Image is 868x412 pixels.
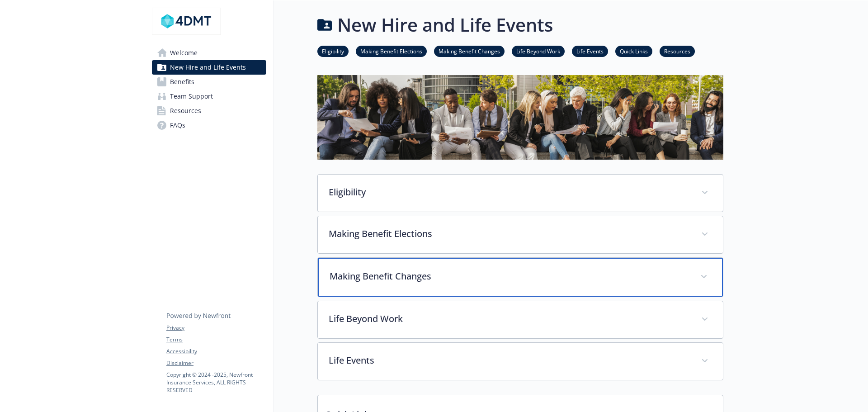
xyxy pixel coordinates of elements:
[152,118,266,133] a: FAQs
[356,47,427,55] a: Making Benefit Elections
[660,47,695,55] a: Resources
[152,60,266,75] a: New Hire and Life Events
[170,75,194,89] span: Benefits
[434,47,505,55] a: Making Benefit Changes
[170,46,198,60] span: Welcome
[318,216,723,253] div: Making Benefit Elections
[329,312,690,326] p: Life Beyond Work
[166,371,266,394] p: Copyright © 2024 - 2025 , Newfront Insurance Services, ALL RIGHTS RESERVED
[329,185,690,199] p: Eligibility
[166,347,266,355] a: Accessibility
[152,75,266,89] a: Benefits
[329,227,690,241] p: Making Benefit Elections
[166,359,266,367] a: Disclaimer
[152,104,266,118] a: Resources
[170,89,213,104] span: Team Support
[318,343,723,380] div: Life Events
[572,47,608,55] a: Life Events
[318,175,723,212] div: Eligibility
[166,324,266,332] a: Privacy
[337,11,553,38] h1: New Hire and Life Events
[615,47,652,55] a: Quick Links
[152,46,266,60] a: Welcome
[152,89,266,104] a: Team Support
[330,270,689,283] p: Making Benefit Changes
[170,104,201,118] span: Resources
[170,60,246,75] span: New Hire and Life Events
[317,75,723,160] img: new hire page banner
[318,258,723,297] div: Making Benefit Changes
[512,47,565,55] a: Life Beyond Work
[318,301,723,338] div: Life Beyond Work
[166,336,266,344] a: Terms
[329,354,690,367] p: Life Events
[317,47,349,55] a: Eligibility
[170,118,185,133] span: FAQs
